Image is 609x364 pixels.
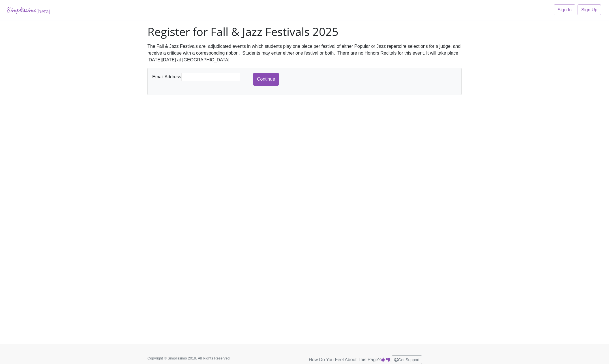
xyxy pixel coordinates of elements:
div: Email Address [151,73,253,81]
sub: [beta] [37,8,50,15]
input: Continue [253,73,279,86]
div: The Fall & Jazz Festivals are adjudicated events in which students play one piece per festival of... [147,43,462,63]
a: Simplissimo[beta] [7,5,50,16]
a: Sign Up [578,5,601,15]
a: Sign In [554,5,575,15]
h1: Register for Fall & Jazz Festivals 2025 [147,25,462,38]
p: Copyright © Simplissimo 2019. All Rights Reserved [147,356,246,361]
